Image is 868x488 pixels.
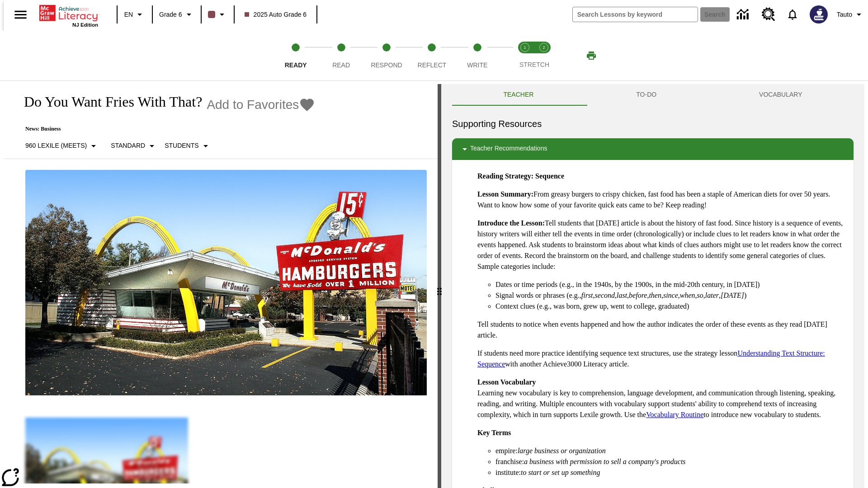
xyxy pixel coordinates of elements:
button: Read step 2 of 5 [315,31,367,80]
p: Standard [111,141,145,150]
li: empire: [495,446,846,456]
span: Tauto [837,10,852,19]
button: Class color is dark brown. Change class color [204,6,231,23]
a: Understanding Text Structure: Sequence [477,349,825,368]
li: Context clues (e.g., was born, grew up, went to college, graduated) [495,301,846,312]
em: [DATE] [721,291,744,299]
button: Add to Favorites - Do You Want Fries With That? [207,97,315,113]
img: Avatar [810,5,828,23]
em: first [581,291,593,299]
button: Write step 5 of 5 [451,31,504,80]
h1: Do You Want Fries With That? [14,94,202,110]
li: Dates or time periods (e.g., in the 1940s, by the 1900s, in the mid-20th century, in [DATE]) [495,279,846,290]
div: Instructional Panel Tabs [452,84,854,106]
em: then [649,291,661,299]
strong: Reading Strategy: [477,172,533,180]
em: second [595,291,615,299]
span: STRETCH [519,61,549,68]
button: Select Lexile, 960 Lexile (Meets) [22,138,103,154]
em: before [629,291,647,299]
em: since [663,291,678,299]
img: One of the first McDonald's stores, with the iconic red sign and golden arches. [25,170,427,396]
em: last [617,291,627,299]
a: Vocabulary Routine [646,411,703,418]
span: Ready [285,61,307,69]
span: Write [467,61,487,69]
button: Grade: Grade 6, Select a grade [156,6,198,23]
h6: Supporting Resources [452,117,854,131]
p: Tell students that [DATE] article is about the history of fast food. Since history is a sequence ... [477,218,846,272]
strong: Lesson Summary: [477,190,533,198]
span: Grade 6 [159,10,182,19]
em: large business or organization [518,447,606,455]
em: a business with permission to sell a company's products [524,458,686,465]
button: VOCABULARY [708,84,854,106]
span: EN [124,10,133,19]
button: Select Student [161,138,214,154]
strong: Introduce the Lesson: [477,219,545,227]
p: From greasy burgers to crispy chicken, fast food has been a staple of American diets for over 50 ... [477,189,846,211]
span: Read [332,61,350,69]
em: to start or set up something [521,469,600,476]
div: reading [4,84,438,483]
button: Scaffolds, Standard [107,138,161,154]
strong: Lesson Vocabulary [477,378,536,386]
em: later [705,291,719,299]
p: 960 Lexile (Meets) [25,141,87,150]
p: If students need more practice identifying sequence text structures, use the strategy lesson with... [477,348,846,370]
button: Reflect step 4 of 5 [406,31,458,80]
button: TO-DO [585,84,708,106]
button: Select a new avatar [804,3,833,26]
span: Add to Favorites [207,98,299,112]
strong: Key Terms [477,429,511,436]
p: Students [165,141,198,150]
button: Stretch Respond step 2 of 2 [531,31,557,80]
li: franchise: [495,456,846,467]
button: Stretch Read step 1 of 2 [512,31,538,80]
button: Language: EN, Select a language [120,6,149,23]
a: Notifications [781,3,804,26]
button: Open side menu [7,1,34,28]
span: 2025 Auto Grade 6 [245,10,307,19]
button: Print [577,47,606,64]
span: Reflect [418,61,447,69]
span: Respond [371,61,402,69]
button: Respond step 3 of 5 [360,31,413,80]
li: Signal words or phrases (e.g., , , , , , , , , , ) [495,290,846,301]
p: Teacher Recommendations [470,144,547,155]
em: so [697,291,703,299]
em: when [680,291,695,299]
button: Teacher [452,84,585,106]
a: Resource Center, Will open in new tab [756,2,781,27]
div: Home [39,3,98,28]
div: Teacher Recommendations [452,138,854,160]
span: NJ Edition [72,22,98,28]
li: institute: [495,467,846,478]
p: Learning new vocabulary is key to comprehension, language development, and communication through ... [477,377,846,420]
input: search field [573,7,698,22]
div: Press Enter or Spacebar and then press right and left arrow keys to move the slider [438,84,441,488]
button: Ready step 1 of 5 [269,31,322,80]
p: News: Business [14,126,315,132]
p: Tell students to notice when events happened and how the author indicates the order of these even... [477,319,846,341]
text: 1 [524,45,526,50]
a: Data Center [731,2,756,27]
div: activity [441,84,864,488]
text: 2 [542,45,545,50]
button: Profile/Settings [833,6,868,23]
strong: Sequence [535,172,564,180]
